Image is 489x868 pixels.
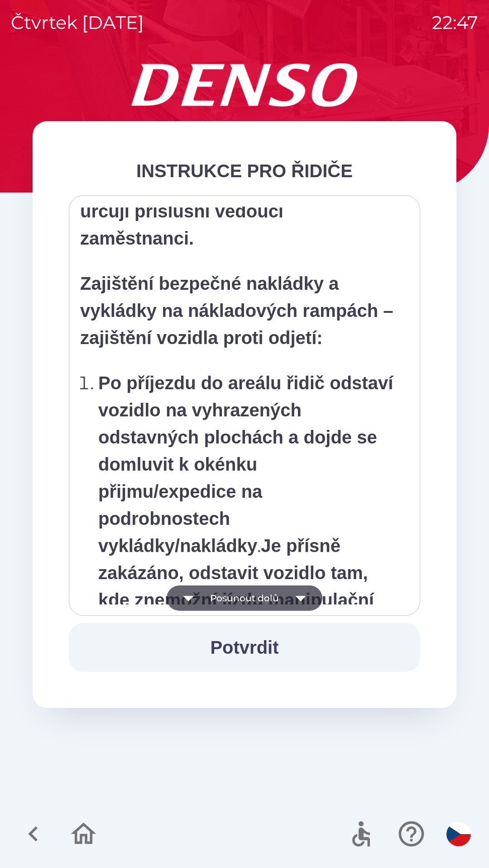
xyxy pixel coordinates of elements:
[80,174,371,248] strong: Pořadí aut při nakládce i vykládce určují příslušní vedoucí zaměstnanci.
[69,157,420,184] div: INSTRUKCE PRO ŘIDIČE
[11,9,144,36] p: čtvrtek [DATE]
[446,822,471,846] img: cs flag
[98,369,396,722] p: . Řidič je povinen při nájezdu na rampu / odjezdu z rampy dbát instrukcí od zaměstnanců skladu.
[80,274,393,348] strong: Zajištění bezpečné nakládky a vykládky na nákladových rampách – zajištění vozidla proti odjetí:
[98,373,393,556] strong: Po příjezdu do areálu řidič odstaví vozidlo na vyhrazených odstavných plochách a dojde se domluvi...
[33,63,456,107] img: Logo
[432,9,478,36] p: 22:47
[167,585,322,611] button: Posunout dolů
[69,623,420,672] button: Potvrdit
